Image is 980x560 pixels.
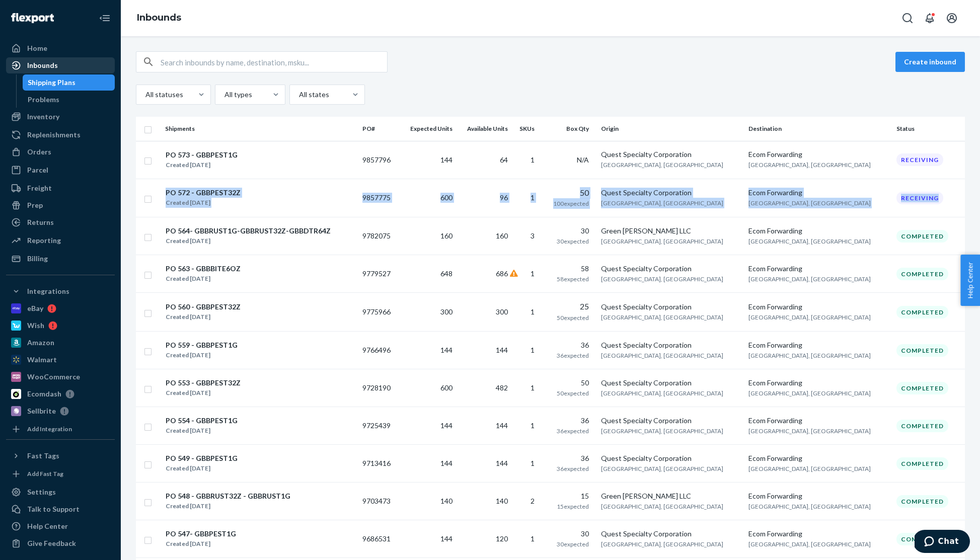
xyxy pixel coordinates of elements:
td: 9857775 [358,179,400,217]
div: Settings [27,487,56,497]
span: [GEOGRAPHIC_DATA], [GEOGRAPHIC_DATA] [748,161,871,169]
th: Shipments [161,117,358,141]
span: [GEOGRAPHIC_DATA], [GEOGRAPHIC_DATA] [601,237,723,245]
div: Talk to Support [27,504,80,514]
span: [GEOGRAPHIC_DATA], [GEOGRAPHIC_DATA] [601,352,723,359]
span: 1 [531,269,535,278]
th: Expected Units [400,117,457,141]
td: 9703473 [358,483,400,520]
span: 64 [500,155,508,164]
iframe: Opens a widget where you can chat to one of our agents [915,530,970,555]
div: Green [PERSON_NAME] LLC [601,226,741,236]
span: 600 [440,383,453,392]
div: Created [DATE] [166,426,238,436]
td: 9779527 [358,255,400,293]
td: 9782075 [358,217,400,255]
span: 300 [440,307,453,316]
button: Help Center [960,255,980,306]
div: Completed [896,268,948,280]
div: Help Center [27,521,68,531]
td: 9766496 [358,332,400,369]
a: Add Fast Tag [6,468,115,480]
span: [GEOGRAPHIC_DATA], [GEOGRAPHIC_DATA] [748,199,871,207]
div: Created [DATE] [166,274,241,284]
span: [GEOGRAPHIC_DATA], [GEOGRAPHIC_DATA] [748,540,871,548]
div: Receiving [896,192,943,204]
div: Quest Specialty Corporation [601,529,741,539]
div: Sellbrite [27,406,56,416]
span: [GEOGRAPHIC_DATA], [GEOGRAPHIC_DATA] [748,427,871,435]
span: 1 [531,459,535,467]
span: 1 [531,421,535,430]
div: Created [DATE] [166,312,241,322]
span: 144 [440,346,453,354]
a: Inventory [6,109,115,125]
div: Quest Specialty Corporation [601,302,741,312]
div: PO 548 - GBBRUST32Z - GBBRUST1G [166,491,290,501]
span: 144 [440,459,453,467]
div: Quest Specialty Corporation [601,378,741,388]
span: [GEOGRAPHIC_DATA], [GEOGRAPHIC_DATA] [601,540,723,548]
div: Created [DATE] [166,463,238,473]
div: 36 [547,340,589,350]
div: Inbounds [27,60,58,70]
a: Replenishments [6,127,115,143]
a: Amazon [6,335,115,351]
span: [GEOGRAPHIC_DATA], [GEOGRAPHIC_DATA] [601,465,723,472]
button: Open account menu [942,8,962,28]
div: Completed [896,495,948,508]
span: [GEOGRAPHIC_DATA], [GEOGRAPHIC_DATA] [748,352,871,359]
div: WooCommerce [27,372,80,382]
a: Parcel [6,162,115,178]
div: 50 [547,378,589,388]
span: [GEOGRAPHIC_DATA], [GEOGRAPHIC_DATA] [748,237,871,245]
div: PO 560 - GBBPEST32Z [166,302,241,312]
input: All types [223,90,224,100]
span: [GEOGRAPHIC_DATA], [GEOGRAPHIC_DATA] [748,275,871,283]
a: Prep [6,197,115,213]
a: Ecomdash [6,386,115,402]
div: Home [27,43,47,53]
div: Add Fast Tag [27,469,63,478]
span: 36 expected [557,427,589,435]
div: 58 [547,264,589,274]
span: 50 expected [557,314,589,322]
button: Talk to Support [6,501,115,517]
span: 482 [496,383,508,392]
div: 36 [547,453,589,463]
span: 1 [531,193,535,202]
div: Created [DATE] [166,501,290,511]
div: Wish [27,321,44,331]
div: eBay [27,303,43,313]
div: Ecom Forwarding [748,416,888,426]
div: Completed [896,457,948,470]
button: Create inbound [895,52,965,72]
div: PO 572 - GBBPEST32Z [166,188,241,198]
button: Give Feedback [6,535,115,551]
div: Completed [896,230,948,243]
button: Fast Tags [6,448,115,464]
a: Reporting [6,232,115,249]
div: Ecom Forwarding [748,264,888,274]
div: Ecom Forwarding [748,302,888,312]
span: [GEOGRAPHIC_DATA], [GEOGRAPHIC_DATA] [601,275,723,283]
th: Box Qty [543,117,597,141]
span: 144 [440,421,453,430]
span: 50 expected [557,389,589,397]
div: Give Feedback [27,538,76,548]
div: Orders [27,147,51,157]
span: 30 expected [557,237,589,245]
td: 9775966 [358,293,400,332]
div: Completed [896,420,948,432]
span: 100 expected [553,200,589,207]
div: Ecom Forwarding [748,226,888,236]
span: 160 [496,231,508,240]
span: 1 [531,155,535,164]
span: 140 [496,497,508,505]
div: Created [DATE] [166,198,241,208]
div: Quest Specialty Corporation [601,340,741,350]
span: 1 [531,534,535,543]
div: Ecom Forwarding [748,188,888,198]
div: Ecom Forwarding [748,378,888,388]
